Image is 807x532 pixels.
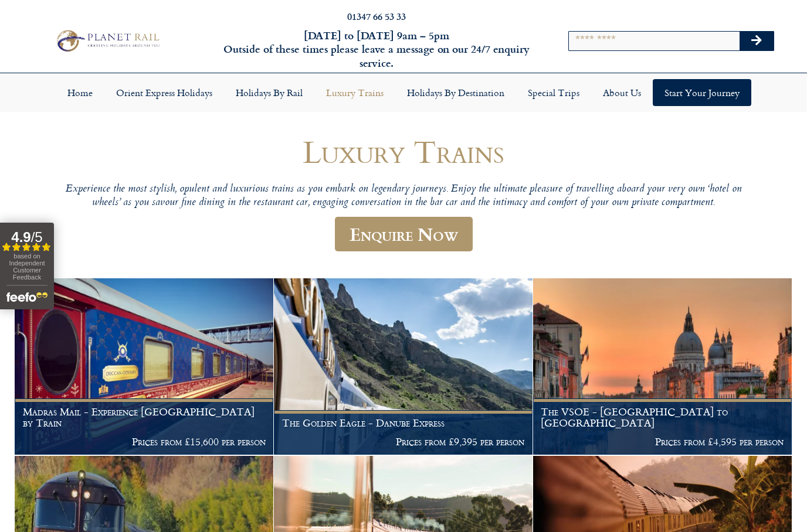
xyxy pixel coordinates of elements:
p: Experience the most stylish, opulent and luxurious trains as you embark on legendary journeys. En... [52,183,755,210]
a: Special Trips [516,79,591,106]
h6: [DATE] to [DATE] 9am – 5pm Outside of these times please leave a message on our 24/7 enquiry serv... [218,29,535,70]
a: 01347 66 53 33 [347,9,406,23]
a: Madras Mail - Experience [GEOGRAPHIC_DATA] by Train Prices from £15,600 per person [15,278,274,455]
p: Prices from £15,600 per person [23,436,266,448]
a: Luxury Trains [314,79,395,106]
a: Start your Journey [653,79,751,106]
a: The Golden Eagle - Danube Express Prices from £9,395 per person [274,278,533,455]
a: About Us [591,79,653,106]
img: Planet Rail Train Holidays Logo [52,28,162,54]
p: Prices from £4,595 per person [541,436,784,448]
nav: Menu [6,79,801,106]
a: Orient Express Holidays [104,79,224,106]
button: Search [740,32,774,50]
h1: The Golden Eagle - Danube Express [282,417,525,429]
a: The VSOE - [GEOGRAPHIC_DATA] to [GEOGRAPHIC_DATA] Prices from £4,595 per person [533,278,792,455]
h1: Madras Mail - Experience [GEOGRAPHIC_DATA] by Train [23,406,266,429]
p: Prices from £9,395 per person [282,436,525,448]
h1: Luxury Trains [52,134,755,169]
a: Enquire Now [335,217,473,251]
a: Home [56,79,104,106]
h1: The VSOE - [GEOGRAPHIC_DATA] to [GEOGRAPHIC_DATA] [541,406,784,429]
img: Orient Express Special Venice compressed [533,278,792,455]
a: Holidays by Destination [395,79,516,106]
a: Holidays by Rail [224,79,314,106]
